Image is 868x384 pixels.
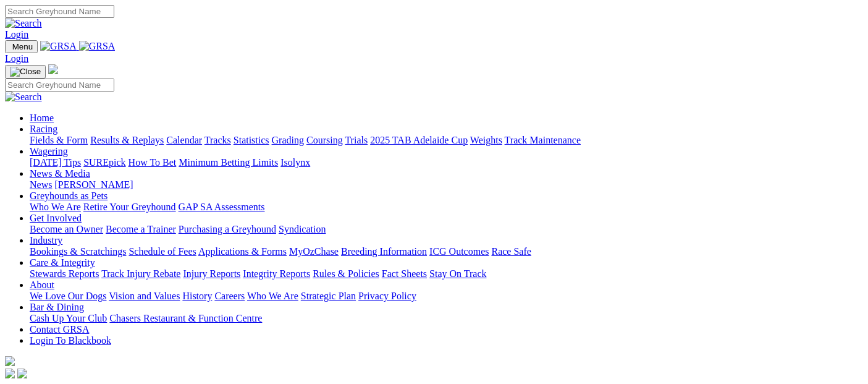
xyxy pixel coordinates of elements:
[83,157,125,168] a: SUREpick
[234,135,269,145] a: Statistics
[12,42,33,51] span: Menu
[179,157,278,168] a: Minimum Betting Limits
[470,135,502,145] a: Weights
[5,18,42,29] img: Search
[166,135,202,145] a: Calendar
[30,146,68,156] a: Wagering
[358,291,416,301] a: Privacy Policy
[179,224,276,234] a: Purchasing a Greyhound
[214,291,245,301] a: Careers
[83,202,176,212] a: Retire Your Greyhound
[5,29,28,40] a: Login
[183,268,240,279] a: Injury Reports
[370,135,468,145] a: 2025 TAB Adelaide Cup
[30,224,103,234] a: Become an Owner
[30,135,88,145] a: Fields & Form
[109,291,180,301] a: Vision and Values
[54,179,133,190] a: [PERSON_NAME]
[30,302,84,312] a: Bar & Dining
[30,157,81,168] a: [DATE] Tips
[30,291,863,302] div: About
[280,157,310,168] a: Isolynx
[5,369,15,378] img: facebook.svg
[30,179,52,190] a: News
[90,135,164,145] a: Results & Replays
[30,313,863,324] div: Bar & Dining
[30,313,107,323] a: Cash Up Your Club
[5,92,42,103] img: Search
[109,313,262,323] a: Chasers Restaurant & Function Centre
[313,268,379,279] a: Rules & Policies
[30,279,54,290] a: About
[345,135,368,145] a: Trials
[30,324,89,335] a: Contact GRSA
[306,135,343,145] a: Coursing
[30,202,863,213] div: Greyhounds as Pets
[30,213,82,223] a: Get Involved
[30,157,863,168] div: Wagering
[272,135,304,145] a: Grading
[5,40,38,53] button: Toggle navigation
[5,53,28,64] a: Login
[247,291,298,301] a: Who We Are
[30,135,863,146] div: Racing
[429,246,489,257] a: ICG Outcomes
[491,246,531,257] a: Race Safe
[30,291,106,301] a: We Love Our Dogs
[40,41,77,52] img: GRSA
[341,246,427,257] a: Breeding Information
[30,235,62,245] a: Industry
[30,257,95,268] a: Care & Integrity
[30,113,54,123] a: Home
[10,67,41,77] img: Close
[106,224,176,234] a: Become a Trainer
[179,202,265,212] a: GAP SA Assessments
[30,246,126,257] a: Bookings & Scratchings
[5,5,114,18] input: Search
[5,65,46,79] button: Toggle navigation
[182,291,212,301] a: History
[129,157,177,168] a: How To Bet
[30,268,99,279] a: Stewards Reports
[301,291,356,301] a: Strategic Plan
[30,224,863,235] div: Get Involved
[198,246,287,257] a: Applications & Forms
[382,268,427,279] a: Fact Sheets
[79,41,116,52] img: GRSA
[289,246,339,257] a: MyOzChase
[30,124,57,134] a: Racing
[30,190,107,201] a: Greyhounds as Pets
[5,79,114,92] input: Search
[101,268,180,279] a: Track Injury Rebate
[30,179,863,190] div: News & Media
[129,246,196,257] a: Schedule of Fees
[243,268,310,279] a: Integrity Reports
[30,335,111,346] a: Login To Blackbook
[17,369,27,378] img: twitter.svg
[279,224,326,234] a: Syndication
[48,64,58,74] img: logo-grsa-white.png
[505,135,581,145] a: Track Maintenance
[429,268,486,279] a: Stay On Track
[30,246,863,257] div: Industry
[30,168,90,179] a: News & Media
[30,268,863,279] div: Care & Integrity
[30,202,81,212] a: Who We Are
[5,356,15,366] img: logo-grsa-white.png
[204,135,231,145] a: Tracks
